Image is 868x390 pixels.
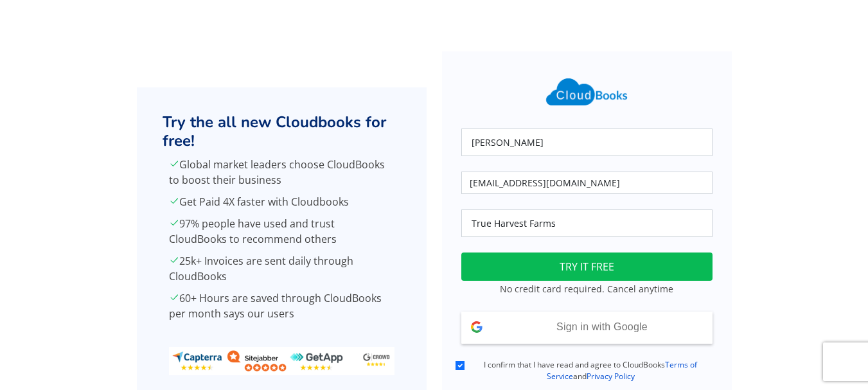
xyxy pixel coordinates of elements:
[169,194,394,209] p: Get Paid 4X faster with Cloudbooks
[169,216,394,247] p: 97% people have used and trust CloudBooks to recommend others
[169,347,394,375] img: ratings_banner.png
[538,71,635,113] img: Cloudbooks Logo
[556,321,648,332] span: Sign in with Google
[163,113,401,150] h2: Try the all new Cloudbooks for free!
[169,290,394,321] p: 60+ Hours are saved through CloudBooks per month says our users
[169,157,394,188] p: Global market leaders choose CloudBooks to boost their business
[587,371,635,382] a: Privacy Policy
[461,253,713,281] button: TRY IT FREE
[169,253,394,284] p: 25k+ Invoices are sent daily through CloudBooks
[461,129,713,156] input: Your Name
[500,283,673,295] small: No credit card required. Cancel anytime
[461,172,713,194] input: Your Email
[469,359,713,382] label: I confirm that I have read and agree to CloudBooks and
[461,209,713,237] input: Company Name
[547,359,698,382] a: Terms of Service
